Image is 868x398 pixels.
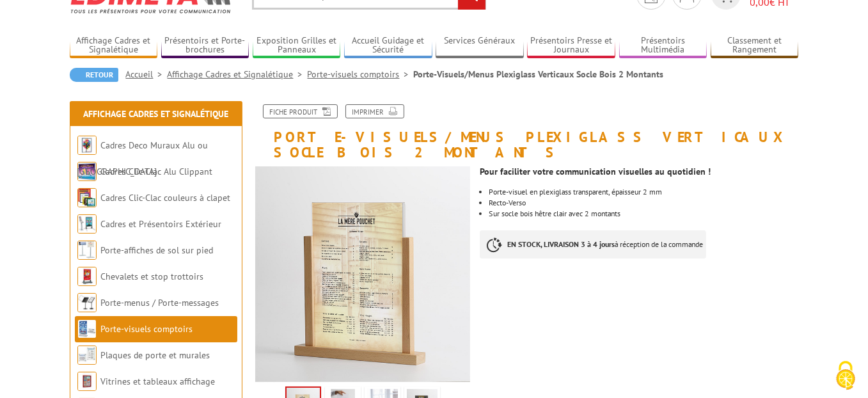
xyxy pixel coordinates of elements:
img: Plaques de porte et murales [77,346,97,365]
img: Cadres Deco Muraux Alu ou Bois [77,136,97,155]
a: Présentoirs Multimédia [619,35,707,56]
a: Chevalets et stop trottoirs [101,271,204,282]
p: à réception de la commande [480,230,706,259]
a: Porte-menus / Porte-messages [101,297,219,308]
a: Retour [70,68,118,82]
a: Accueil [126,68,168,80]
a: Cadres Clic-Clac couleurs à clapet [101,192,231,203]
a: Affichage Cadres et Signalétique [70,35,158,56]
img: Vitrines et tableaux affichage [77,372,97,391]
a: Affichage Cadres et Signalétique [83,108,228,120]
a: Exposition Grilles et Panneaux [253,35,341,56]
img: Porte-visuels comptoirs [77,319,97,338]
div: Sur socle bois hêtre clair avec 2 montants [489,210,798,218]
a: Porte-visuels comptoirs [308,68,414,80]
a: Cadres et Présentoirs Extérieur [101,218,222,230]
button: Cookies (fenêtre modale) [823,354,868,398]
h1: Porte-Visuels/Menus Plexiglass Verticaux Socle Bois 2 Montants [246,104,809,160]
a: Vitrines et tableaux affichage [101,376,216,387]
strong: EN STOCK, LIVRAISON 3 à 4 jours [507,239,615,249]
img: Cadres Clic-Clac couleurs à clapet [77,188,97,207]
img: Porte-affiches de sol sur pied [77,241,97,260]
a: Présentoirs Presse et Journaux [527,35,615,56]
a: Plaques de porte et murales [101,349,210,361]
img: Cookies (fenêtre modale) [830,360,862,392]
strong: Pour faciliter votre communication visuelles au quotidien ! [480,166,711,177]
img: Chevalets et stop trottoirs [77,267,97,286]
div: Porte-visuel en plexiglass transparent, épaisseur 2 mm [489,188,798,196]
a: Affichage Cadres et Signalétique [168,68,308,80]
a: Porte-visuels comptoirs [101,323,193,335]
img: Porte-menus / Porte-messages [77,293,97,312]
li: Recto-Verso [489,199,798,207]
a: Présentoirs et Porte-brochures [161,35,249,56]
img: porte_visuels_menus_plexi_verticaux_socle_bois_2_montants_2.png [255,166,471,382]
a: Fiche produit [263,104,338,118]
a: Porte-affiches de sol sur pied [101,244,214,256]
a: Services Généraux [436,35,524,56]
img: Cadres et Présentoirs Extérieur [77,214,97,234]
a: Cadres Clic-Clac Alu Clippant [101,166,213,177]
a: Accueil Guidage et Sécurité [344,35,432,56]
a: Cadres Deco Muraux Alu ou [GEOGRAPHIC_DATA] [77,139,209,177]
li: Porte-Visuels/Menus Plexiglass Verticaux Socle Bois 2 Montants [414,68,664,81]
a: Classement et Rangement [711,35,799,56]
a: Imprimer [345,104,404,118]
